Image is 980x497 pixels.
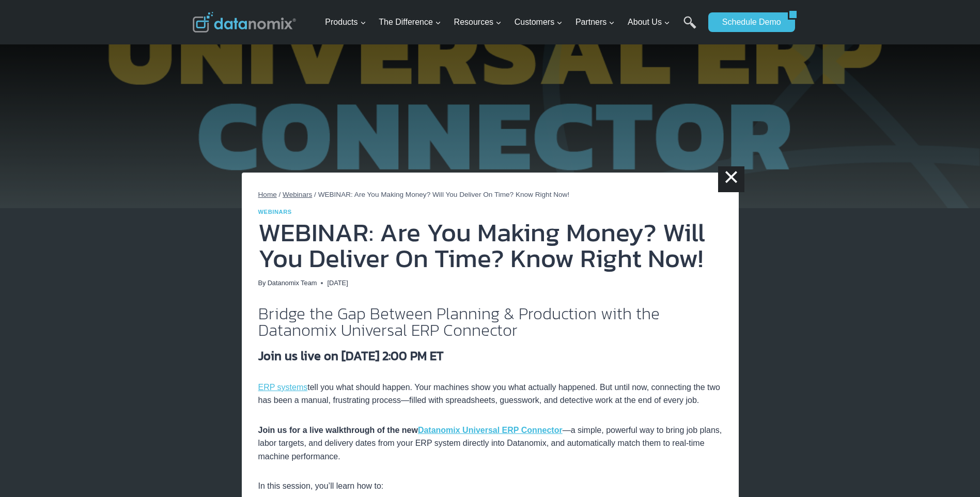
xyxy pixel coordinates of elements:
[708,12,788,32] a: Schedule Demo
[258,426,563,434] strong: Join us for a live walkthrough of the new
[258,347,444,365] strong: Join us live on [DATE] 2:00 PM ET
[628,15,670,29] span: About Us
[718,166,744,192] a: ×
[515,15,563,29] span: Customers
[327,278,348,288] time: [DATE]
[258,424,722,463] p: —a simple, powerful way to bring job plans, labor targets, and delivery dates from your ERP syste...
[258,191,277,198] a: Home
[268,279,317,287] a: Datanomix Team
[379,15,441,29] span: The Difference
[683,16,696,39] a: Search
[575,15,615,29] span: Partners
[283,191,312,198] a: Webinars
[418,426,563,434] a: Datanomix Universal ERP Connector
[258,305,722,338] h2: Bridge the Gap Between Planning & Production with the Datanomix Universal ERP Connector
[321,6,703,39] nav: Primary Navigation
[258,209,292,215] a: Webinars
[258,381,722,407] p: tell you what should happen. Your machines show you what actually happened. But until now, connec...
[318,191,570,198] span: WEBINAR: Are You Making Money? Will You Deliver On Time? Know Right Now!
[258,189,722,200] nav: Breadcrumbs
[258,383,308,392] a: ERP systems
[193,12,296,33] img: Datanomix
[325,15,366,29] span: Products
[314,191,316,198] span: /
[258,479,722,493] p: In this session, you’ll learn how to:
[258,278,266,288] span: By
[258,220,722,271] h1: WEBINAR: Are You Making Money? Will You Deliver On Time? Know Right Now!
[454,15,502,29] span: Resources
[279,191,281,198] span: /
